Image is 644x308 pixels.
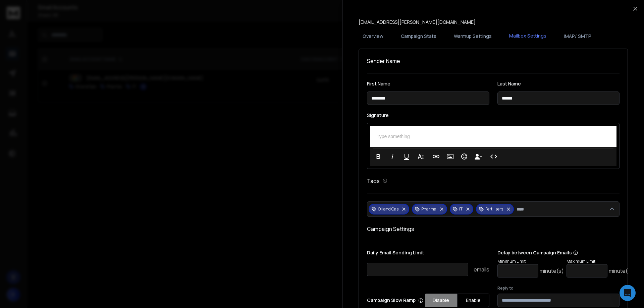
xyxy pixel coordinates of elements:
label: Last Name [497,81,620,86]
p: Pharma [421,206,436,212]
button: Insert Link (Ctrl+K) [430,150,442,163]
p: minute(s) [609,267,633,275]
button: Warmup Settings [450,29,496,44]
p: Daily Email Sending Limit [367,249,489,259]
div: Open Intercom Messenger [620,285,636,301]
p: emails [474,265,489,273]
p: Campaign Slow Ramp [367,297,423,304]
p: Fertilisers [485,206,503,212]
button: Italic (Ctrl+I) [386,150,399,163]
p: minute(s) [540,267,564,275]
button: Insert Unsubscribe Link [472,150,485,163]
h1: Campaign Settings [367,225,620,233]
button: Campaign Stats [397,29,440,44]
label: Reply to [497,286,620,291]
p: Delay between Campaign Emails [497,249,633,256]
button: Disable [425,294,457,307]
button: Emoticons [458,150,471,163]
h1: Sender Name [367,57,620,65]
button: Enable [457,294,489,307]
button: IMAP/ SMTP [560,29,595,44]
label: First Name [367,81,489,86]
button: Underline (Ctrl+U) [400,150,413,163]
button: Bold (Ctrl+B) [372,150,385,163]
p: Oil and Gas [378,206,398,212]
button: Insert Image (Ctrl+P) [444,150,457,163]
button: More Text [414,150,427,163]
p: [EMAIL_ADDRESS][PERSON_NAME][DOMAIN_NAME] [359,19,476,25]
p: Maximum Limit [567,259,633,264]
p: Minimum Limit [497,259,564,264]
h1: Tags [367,177,380,185]
label: Signature [367,113,620,118]
button: Overview [359,29,387,44]
button: Mailbox Settings [505,28,550,44]
p: IT [459,206,463,212]
button: Code View [487,150,500,163]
